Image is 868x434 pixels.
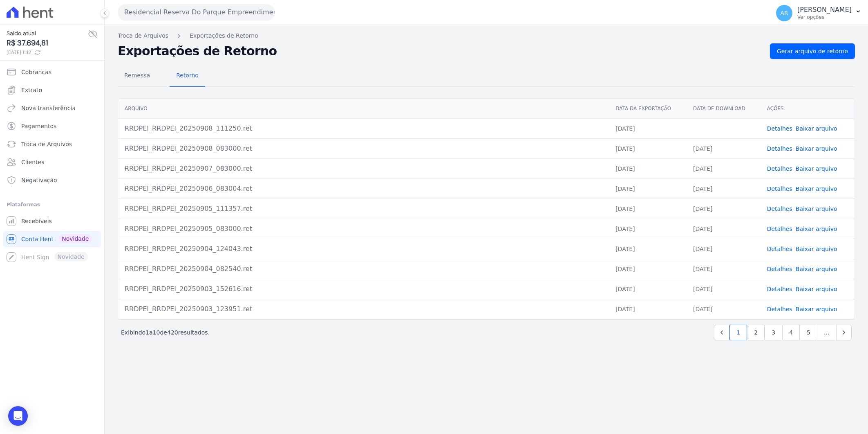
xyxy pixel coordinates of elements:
[121,328,210,337] p: Exibindo a de resultados.
[767,145,792,152] a: Detalhes
[767,165,792,172] a: Detalhes
[21,217,52,225] span: Recebíveis
[21,86,42,94] span: Extrato
[118,4,275,20] button: Residencial Reserva Do Parque Empreendimento Imobiliario LTDA
[767,185,792,192] a: Detalhes
[3,136,101,152] a: Troca de Arquivos
[125,164,602,174] div: RRDPEI_RRDPEI_20250907_083000.ret
[796,145,837,152] a: Baixar arquivo
[125,184,602,194] div: RRDPEI_RRDPEI_20250906_083004.ret
[767,246,792,252] a: Detalhes
[3,213,101,229] a: Recebíveis
[687,299,761,319] td: [DATE]
[125,224,602,234] div: RRDPEI_RRDPEI_20250905_083000.ret
[747,325,765,340] a: 2
[3,82,101,98] a: Extrato
[687,138,761,158] td: [DATE]
[3,172,101,188] a: Negativação
[796,266,837,272] a: Baixar arquivo
[609,138,687,158] td: [DATE]
[609,99,687,119] th: Data da Exportação
[125,304,602,314] div: RRDPEI_RRDPEI_20250903_123951.ret
[687,239,761,259] td: [DATE]
[770,2,868,25] button: AR [PERSON_NAME] Ver opções
[21,140,72,148] span: Troca de Arquivos
[687,179,761,199] td: [DATE]
[167,329,178,336] span: 420
[3,154,101,170] a: Clientes
[687,99,761,119] th: Data de Download
[796,185,837,192] a: Baixar arquivo
[767,125,792,132] a: Detalhes
[796,226,837,232] a: Baixar arquivo
[765,325,782,340] a: 3
[119,67,155,84] span: Remessa
[125,264,602,274] div: RRDPEI_RRDPEI_20250904_082540.ret
[609,158,687,179] td: [DATE]
[7,64,98,265] nav: Sidebar
[21,104,76,112] span: Nova transferência
[687,158,761,179] td: [DATE]
[170,66,205,87] a: Retorno
[767,226,792,232] a: Detalhes
[796,165,837,172] a: Baixar arquivo
[800,325,817,340] a: 5
[3,100,101,116] a: Nova transferência
[58,234,92,243] span: Novidade
[609,179,687,199] td: [DATE]
[125,144,602,154] div: RRDPEI_RRDPEI_20250908_083000.ret
[7,38,88,49] span: R$ 37.694,81
[767,206,792,212] a: Detalhes
[3,118,101,134] a: Pagamentos
[145,329,149,336] span: 1
[796,286,837,292] a: Baixar arquivo
[21,68,51,76] span: Cobranças
[171,67,204,84] span: Retorno
[767,306,792,312] a: Detalhes
[153,329,160,336] span: 10
[609,118,687,138] td: [DATE]
[118,45,763,57] h2: Exportações de Retorno
[761,99,855,119] th: Ações
[687,199,761,219] td: [DATE]
[8,406,28,426] div: Open Intercom Messenger
[3,64,101,80] a: Cobranças
[21,158,44,166] span: Clientes
[609,199,687,219] td: [DATE]
[7,200,98,210] div: Plataformas
[797,14,852,20] p: Ver opções
[609,279,687,299] td: [DATE]
[3,231,101,247] a: Conta Hent Novidade
[767,266,792,272] a: Detalhes
[118,99,609,119] th: Arquivo
[609,299,687,319] td: [DATE]
[687,219,761,239] td: [DATE]
[687,279,761,299] td: [DATE]
[118,32,168,40] a: Troca de Arquivos
[767,286,792,292] a: Detalhes
[609,219,687,239] td: [DATE]
[729,325,747,340] a: 1
[190,32,258,40] a: Exportações de Retorno
[21,122,56,130] span: Pagamentos
[125,204,602,214] div: RRDPEI_RRDPEI_20250905_111357.ret
[770,43,855,59] a: Gerar arquivo de retorno
[21,176,57,184] span: Negativação
[836,325,852,340] a: Next
[609,259,687,279] td: [DATE]
[7,49,88,56] span: [DATE] 11:12
[780,10,788,16] span: AR
[118,66,157,87] a: Remessa
[609,239,687,259] td: [DATE]
[687,259,761,279] td: [DATE]
[714,325,729,340] a: Previous
[125,124,602,133] div: RRDPEI_RRDPEI_20250908_111250.ret
[797,6,852,14] p: [PERSON_NAME]
[782,325,800,340] a: 4
[118,32,855,40] nav: Breadcrumb
[21,235,54,243] span: Conta Hent
[125,284,602,294] div: RRDPEI_RRDPEI_20250903_152616.ret
[796,125,837,132] a: Baixar arquivo
[817,325,837,340] span: …
[125,244,602,254] div: RRDPEI_RRDPEI_20250904_124043.ret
